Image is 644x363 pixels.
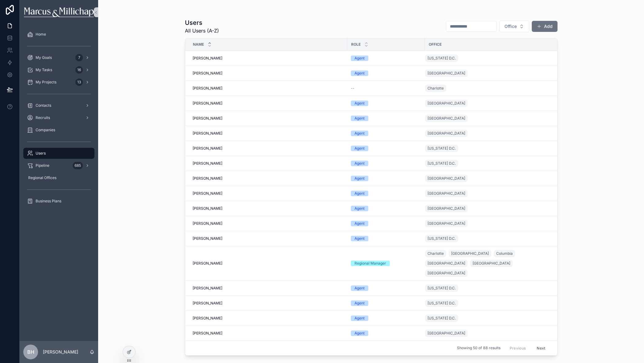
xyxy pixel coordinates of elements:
[425,55,458,62] a: [US_STATE] D.C.
[351,206,421,211] a: Agent
[425,174,554,183] a: [GEOGRAPHIC_DATA]
[427,316,456,321] span: [US_STATE] D.C.
[193,131,343,136] a: [PERSON_NAME]
[427,331,465,336] span: [GEOGRAPHIC_DATA]
[351,261,421,266] a: Regional Manager
[193,161,222,166] span: [PERSON_NAME]
[427,146,456,151] span: [US_STATE] D.C.
[425,70,468,77] a: [GEOGRAPHIC_DATA]
[193,221,343,226] a: [PERSON_NAME]
[355,176,365,181] div: Agent
[193,131,222,136] span: [PERSON_NAME]
[427,251,444,256] span: Charlotte
[193,286,343,291] a: [PERSON_NAME]
[425,298,554,308] a: [US_STATE] D.C.
[193,236,343,241] a: [PERSON_NAME]
[425,143,554,153] a: [US_STATE] D.C.
[425,175,468,182] a: [GEOGRAPHIC_DATA]
[355,285,365,291] div: Agent
[23,148,94,159] a: Users
[425,189,554,198] a: [GEOGRAPHIC_DATA]
[355,71,365,76] div: Agent
[193,206,222,211] span: [PERSON_NAME]
[20,25,98,215] div: scrollable content
[425,234,554,243] a: [US_STATE] D.C.
[193,146,343,151] a: [PERSON_NAME]
[193,191,343,196] a: [PERSON_NAME]
[193,331,343,336] a: [PERSON_NAME]
[351,161,421,166] a: Agent
[193,71,222,76] span: [PERSON_NAME]
[36,128,55,132] span: Companies
[193,331,222,336] span: [PERSON_NAME]
[427,191,465,196] span: [GEOGRAPHIC_DATA]
[532,343,550,353] button: Next
[427,101,465,106] span: [GEOGRAPHIC_DATA]
[425,205,468,212] a: [GEOGRAPHIC_DATA]
[425,285,458,292] a: [US_STATE] D.C.
[193,316,222,321] span: [PERSON_NAME]
[193,286,222,291] span: [PERSON_NAME]
[425,128,554,138] a: [GEOGRAPHIC_DATA]
[351,42,361,47] span: Role
[23,52,94,63] a: My Goals7
[193,146,222,151] span: [PERSON_NAME]
[425,115,468,122] a: [GEOGRAPHIC_DATA]
[425,300,458,307] a: [US_STATE] D.C.
[193,86,222,91] span: [PERSON_NAME]
[193,116,343,121] a: [PERSON_NAME]
[355,55,365,61] div: Agent
[193,221,222,226] span: [PERSON_NAME]
[23,112,94,123] a: Recruits
[427,261,465,266] span: [GEOGRAPHIC_DATA]
[351,331,421,336] a: Agent
[193,116,222,121] span: [PERSON_NAME]
[494,250,515,257] a: Columbia
[449,250,491,257] a: [GEOGRAPHIC_DATA]
[23,160,94,171] a: Pipeline685
[427,71,465,76] span: [GEOGRAPHIC_DATA]
[351,86,421,91] a: --
[425,204,554,213] a: [GEOGRAPHIC_DATA]
[193,71,343,76] a: [PERSON_NAME]
[36,115,50,120] span: Recruits
[193,176,222,181] span: [PERSON_NAME]
[36,103,51,108] span: Contacts
[355,300,365,306] div: Agent
[427,131,465,136] span: [GEOGRAPHIC_DATA]
[451,251,489,256] span: [GEOGRAPHIC_DATA]
[427,301,456,306] span: [US_STATE] D.C.
[24,7,94,17] img: App logo
[425,269,468,277] a: [GEOGRAPHIC_DATA]
[23,29,94,40] a: Home
[36,80,56,85] span: My Projects
[351,300,421,306] a: Agent
[193,176,343,181] a: [PERSON_NAME]
[193,236,222,241] span: [PERSON_NAME]
[496,251,513,256] span: Columbia
[470,260,513,267] a: [GEOGRAPHIC_DATA]
[355,161,365,166] div: Agent
[425,83,554,93] a: Charlotte
[355,191,365,196] div: Agent
[351,315,421,321] a: Agent
[425,100,468,107] a: [GEOGRAPHIC_DATA]
[427,176,465,181] span: [GEOGRAPHIC_DATA]
[23,124,94,136] a: Companies
[75,54,83,61] div: 7
[351,71,421,76] a: Agent
[355,331,365,336] div: Agent
[532,21,558,32] a: Add
[425,250,446,257] a: Charlotte
[43,349,78,355] p: [PERSON_NAME]
[193,56,343,61] a: [PERSON_NAME]
[425,315,458,322] a: [US_STATE] D.C.
[351,236,421,241] a: Agent
[425,328,554,338] a: [GEOGRAPHIC_DATA]
[193,101,343,106] a: [PERSON_NAME]
[355,236,365,241] div: Agent
[351,55,421,61] a: Agent
[425,68,554,78] a: [GEOGRAPHIC_DATA]
[427,86,444,91] span: Charlotte
[75,78,83,86] div: 13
